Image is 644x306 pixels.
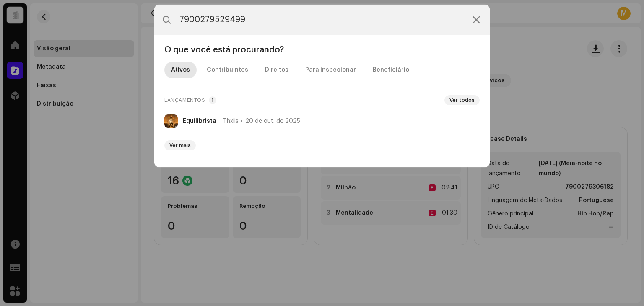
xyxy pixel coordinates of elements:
[164,95,205,105] span: Lançamentos
[154,5,490,35] input: Pesquisa
[209,96,216,104] p-badge: 1
[245,118,300,124] span: 20 de out. de 2025
[305,62,356,78] div: Para inspecionar
[373,62,409,78] div: Beneficiário
[444,95,480,105] button: Ver todos
[161,45,483,55] div: O que você está procurando?
[265,62,288,78] div: Direitos
[169,142,191,149] span: Ver mais
[223,118,239,124] span: Thxiis
[183,118,216,124] strong: Equilibrista
[171,62,190,78] div: Ativos
[164,114,178,128] img: 4ecfc4f8-912b-426b-baa2-fb28abb953f6
[164,140,196,150] button: Ver mais
[207,62,248,78] div: Contribuintes
[449,97,475,104] span: Ver todos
